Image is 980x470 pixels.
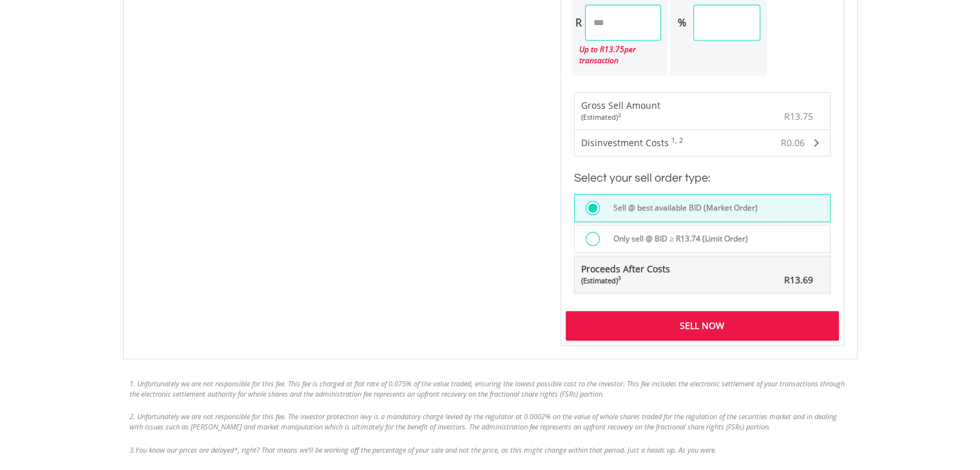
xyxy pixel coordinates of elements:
[670,5,693,41] div: %
[671,136,683,145] sup: 1, 2
[566,311,839,341] div: Sell Now
[784,274,813,286] span: R13.69
[604,44,624,55] span: 13.75
[581,263,670,286] span: Proceeds After Costs
[572,5,585,41] div: R
[130,445,851,455] li: 3.
[781,136,805,149] span: R0.06
[581,136,669,149] span: Disinvestment Costs
[135,445,716,455] span: You know our prices are delayed*, right? That means we’ll be working off the percentage of your s...
[618,111,621,118] sup: 3
[574,169,831,187] h3: Select your sell order type:
[784,110,813,122] span: R13.75
[606,201,758,215] label: Sell @ best available BID (Market Order)
[130,411,851,431] li: 2. Unfortunately we are not responsible for this fee. The investor protection levy is a mandatory...
[581,99,660,122] div: Gross Sell Amount
[581,112,660,122] div: (Estimated)
[606,232,748,246] label: Only sell @ BID ≥ R13.74 (Limit Order)
[572,41,662,69] div: Up to R per transaction
[130,379,851,399] li: 1. Unfortunately we are not responsible for this fee. This fee is charged at flat rate of 0.075% ...
[618,274,621,281] sup: 3
[581,276,670,286] div: (Estimated)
